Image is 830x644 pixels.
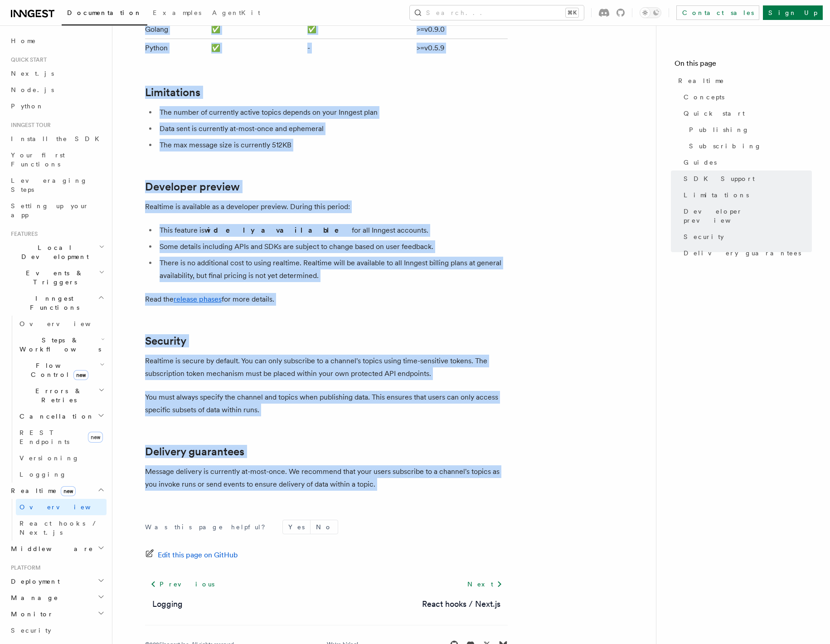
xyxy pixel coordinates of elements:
button: Monitor [7,606,107,622]
span: Cancellation [16,412,94,421]
span: REST Endpoints [19,429,69,445]
td: >=v0.9.0 [413,20,507,39]
span: React hooks / Next.js [19,520,100,536]
span: Concepts [684,93,724,102]
span: Guides [684,158,717,167]
a: Next.js [7,65,107,82]
a: Realtime [675,73,812,89]
td: - [304,39,413,58]
span: Middleware [7,544,93,553]
a: REST Endpointsnew [16,424,107,450]
span: Events & Triggers [7,268,99,287]
a: Logging [152,598,183,610]
a: Next [462,576,508,592]
span: Subscribing [689,141,762,151]
a: Guides [680,154,812,171]
td: Python [145,39,208,58]
a: Sign Up [763,5,823,20]
h4: On this page [675,58,812,73]
button: Local Development [7,239,107,265]
button: Steps & Workflows [16,332,107,357]
li: This feature is for all Inngest accounts. [157,224,508,237]
td: ✅ [208,39,304,58]
span: Deployment [7,577,60,586]
a: Developer preview [680,203,812,229]
button: Events & Triggers [7,265,107,290]
a: Subscribing [685,138,812,154]
span: AgentKit [212,9,260,16]
button: No [311,520,338,534]
button: Manage [7,590,107,606]
p: You must always specify the channel and topics when publishing data. This ensures that users can ... [145,391,508,416]
span: Install the SDK [11,135,105,142]
span: Delivery guarantees [684,249,801,258]
span: Quick start [7,56,47,63]
a: React hooks / Next.js [16,515,107,541]
td: >=v0.5.9 [413,39,507,58]
a: Install the SDK [7,131,107,147]
span: Errors & Retries [16,386,98,405]
a: Examples [147,3,207,24]
span: Python [11,102,44,110]
span: Documentation [67,9,142,16]
p: Realtime is secure by default. You can only subscribe to a channel's topics using time-sensitive ... [145,355,508,380]
li: There is no additional cost to using realtime. Realtime will be available to all Inngest billing ... [157,257,508,282]
strong: widely available [204,226,352,234]
a: Python [7,98,107,114]
span: Monitor [7,610,53,619]
span: Realtime [7,486,76,495]
a: Versioning [16,450,107,466]
span: Edit this page on GitHub [158,549,238,561]
span: Realtime [678,76,724,85]
div: Inngest Functions [7,316,107,483]
a: Overview [16,316,107,332]
p: Read the for more details. [145,293,508,306]
span: Platform [7,564,41,571]
li: The max message size is currently 512KB [157,139,508,151]
a: Security [680,229,812,245]
span: Local Development [7,243,99,261]
a: Logging [16,466,107,483]
a: release phases [174,295,222,303]
a: AgentKit [207,3,266,24]
span: new [88,432,103,443]
li: Data sent is currently at-most-once and ephemeral [157,122,508,135]
a: Delivery guarantees [680,245,812,261]
button: Cancellation [16,408,107,424]
a: Your first Functions [7,147,107,172]
span: Manage [7,593,58,602]
span: Your first Functions [11,151,65,168]
span: Security [684,232,724,241]
p: Was this page helpful? [145,522,272,532]
a: Leveraging Steps [7,172,107,198]
span: Flow Control [16,361,100,379]
span: Features [7,230,38,238]
span: Examples [153,9,201,16]
td: Golang [145,20,208,39]
span: Publishing [689,125,749,134]
p: Realtime is available as a developer preview. During this period: [145,200,508,213]
span: Quick start [684,109,745,118]
span: Leveraging Steps [11,177,87,193]
a: Documentation [62,3,147,25]
td: ✅ [304,20,413,39]
a: Contact sales [676,5,759,20]
a: SDK Support [680,171,812,187]
a: React hooks / Next.js [422,598,500,610]
span: Overview [19,503,113,511]
a: Delivery guarantees [145,445,244,458]
span: Logging [19,471,67,478]
a: Publishing [685,122,812,138]
span: Node.js [11,86,54,93]
a: Edit this page on GitHub [145,549,238,561]
span: Versioning [19,454,79,462]
button: Flow Controlnew [16,357,107,383]
button: Inngest Functions [7,290,107,316]
p: Message delivery is currently at-most-once. We recommend that your users subscribe to a channel's... [145,465,508,491]
a: Concepts [680,89,812,105]
span: SDK Support [684,174,755,183]
a: Security [145,335,186,347]
li: The number of currently active topics depends on your Inngest plan [157,106,508,119]
span: Overview [19,320,113,327]
span: Steps & Workflows [16,336,101,354]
